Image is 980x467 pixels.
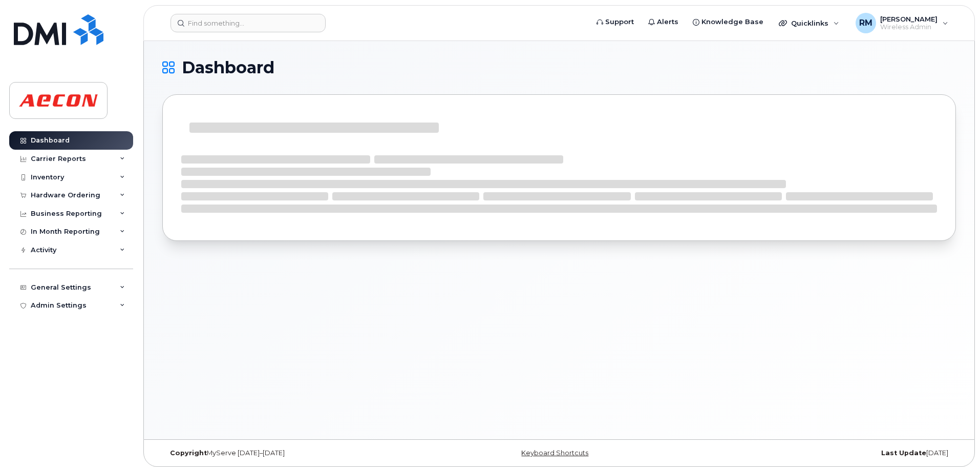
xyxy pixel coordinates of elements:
div: MyServe [DATE]–[DATE] [162,449,427,457]
div: [DATE] [691,449,956,457]
strong: Last Update [881,449,926,457]
span: Dashboard [182,60,274,75]
strong: Copyright [170,449,207,457]
a: Keyboard Shortcuts [521,449,588,457]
